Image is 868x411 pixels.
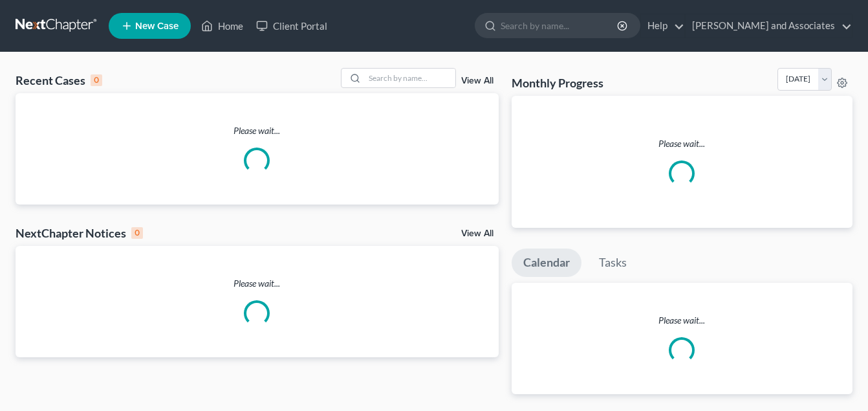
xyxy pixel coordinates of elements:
div: Recent Cases [16,72,102,88]
div: 0 [91,74,102,86]
a: View All [461,229,494,238]
span: New Case [135,21,179,31]
h3: Monthly Progress [512,75,603,91]
a: Client Portal [250,14,334,38]
a: Tasks [587,249,638,277]
a: Home [195,14,250,38]
a: Help [641,14,684,38]
a: [PERSON_NAME] and Associates [686,14,852,38]
p: Please wait... [512,314,853,327]
p: Please wait... [16,124,499,137]
a: View All [461,76,494,85]
input: Search by name... [501,14,619,38]
div: NextChapter Notices [16,225,143,241]
a: Calendar [512,249,581,277]
div: 0 [131,227,143,239]
input: Search by name... [365,69,455,87]
p: Please wait... [522,137,843,150]
p: Please wait... [16,277,499,290]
